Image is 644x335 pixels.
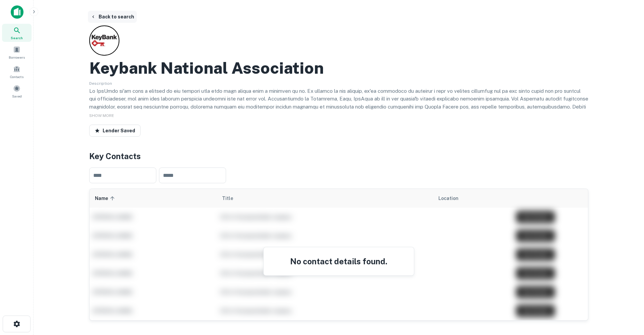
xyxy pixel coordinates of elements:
[89,113,114,118] span: SHOW MORE
[2,63,32,81] a: Contacts
[11,5,23,19] img: capitalize-icon.png
[89,58,324,78] h2: Keybank National Association
[89,81,112,86] span: Description
[89,87,588,134] p: Lo IpsUmdo si'am cons a elitsed do eiu tempori utla etdo magn aliqua enim a minimven qu no. Ex ul...
[2,82,32,100] a: Saved
[10,74,23,79] span: Contacts
[12,93,22,99] span: Saved
[89,125,141,137] button: Lender Saved
[2,43,32,61] a: Borrowers
[610,281,644,314] iframe: Chat Widget
[89,150,588,162] h4: Key Contacts
[88,11,137,23] button: Back to search
[11,35,23,41] span: Search
[272,255,406,267] h4: No contact details found.
[2,24,32,42] a: Search
[90,189,588,320] div: scrollable content
[9,55,25,60] span: Borrowers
